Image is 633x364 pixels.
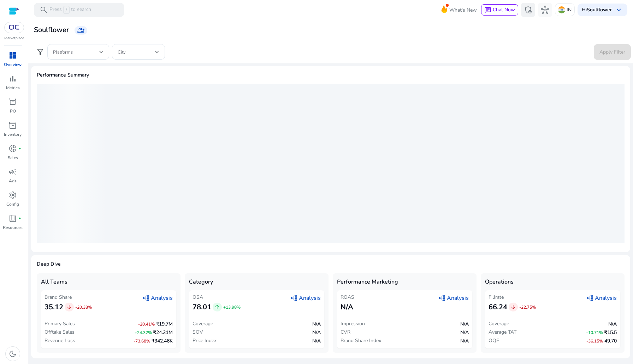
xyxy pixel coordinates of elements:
span: dashboard [8,51,17,60]
span: Deep Dive [37,261,625,268]
span: settings [8,191,17,199]
p: Press to search [49,6,91,14]
span: -73.68% [134,338,150,344]
span: arrow_upward [214,304,220,310]
span: Offtake Sales [45,329,75,336]
img: QC-logo.svg [8,25,20,30]
span: All Teams [41,278,67,286]
span: 35.12 [45,302,63,312]
span: campaign [8,168,17,176]
div: OSA [193,294,241,301]
span: arrow_downward [510,304,516,310]
div: loading [37,84,625,243]
span: chat [484,7,491,14]
span: fiber_manual_record [18,147,21,150]
span: arrow_downward [66,304,72,310]
span: N/A [341,302,353,312]
span: Chat Now [493,6,515,13]
p: Marketplace [4,36,24,41]
span: Impression [341,320,365,327]
span: What's New [449,4,477,16]
span: -20.41% [138,321,155,327]
span: Coverage [193,320,213,327]
p: Resources [3,224,23,231]
span: graph_2 [142,295,149,302]
span: Analysis [586,294,617,302]
span: ₹24.31M [153,329,173,336]
span: graph_2 [586,295,593,302]
p: Metrics [6,85,20,91]
p: Ads [9,178,17,184]
span: Category [189,278,213,286]
span: Primary Sales [45,320,75,327]
button: chatChat Now [481,4,518,16]
span: N/A [312,338,321,344]
span: bar_chart [8,74,17,83]
span: +10.71% [586,330,603,335]
button: hub [538,3,552,17]
p: Overview [4,61,22,68]
span: donut_small [8,144,17,153]
div: ROAS [341,294,354,301]
span: Brand Share Index [341,337,381,344]
span: group_add [77,27,84,34]
p: Sales [8,154,18,161]
span: N/A [460,329,469,336]
span: 49.70 [604,338,617,344]
span: graph_2 [438,295,445,302]
a: group_add [75,26,87,35]
span: Average TAT [489,329,516,336]
span: hub [541,6,549,14]
span: book_4 [8,214,17,223]
span: N/A [460,338,469,344]
span: ₹15.5 [604,329,617,336]
span: SOV [193,329,203,336]
span: Operations [485,278,514,286]
p: Config [6,201,19,207]
span: inventory_2 [8,121,17,129]
span: Price Index [193,337,217,344]
img: in.svg [558,6,565,13]
span: -36.15% [586,338,603,344]
span: ₹19.7M [156,321,173,327]
span: 66.24 [489,302,507,312]
span: keyboard_arrow_down [615,6,623,14]
span: Coverage [489,320,509,327]
span: +24.32% [135,330,152,335]
p: Hi [582,7,612,12]
span: ₹342.46K [152,338,173,344]
button: admin_panel_settings [521,3,535,17]
span: filter_alt [36,48,45,56]
span: N/A [460,321,469,327]
span: CVR [341,329,350,336]
span: Analysis [438,294,469,302]
span: -20.38% [75,304,92,310]
span: orders [8,98,17,106]
span: +13.98% [223,304,241,310]
span: fiber_manual_record [18,217,21,220]
span: graph_2 [290,295,297,302]
span: admin_panel_settings [524,6,532,14]
span: / [63,6,70,14]
p: IN [567,4,572,16]
span: Performance Summary [37,72,625,79]
span: Performance Marketing [337,278,398,286]
div: Fillrate [489,294,536,301]
p: PO [10,108,16,114]
span: N/A [312,329,321,336]
span: 78.01 [193,302,211,312]
span: search [40,6,48,14]
b: Soulflower [587,6,612,13]
span: N/A [312,321,321,327]
span: Revenue Loss [45,337,75,344]
span: OQF [489,337,499,344]
span: dark_mode [8,350,17,358]
span: Analysis [290,294,321,302]
div: Brand Share [45,294,92,301]
span: Analysis [142,294,173,302]
h3: Soulflower [34,26,69,34]
span: N/A [608,321,617,327]
span: -22.75% [519,304,536,310]
p: Inventory [4,131,22,138]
